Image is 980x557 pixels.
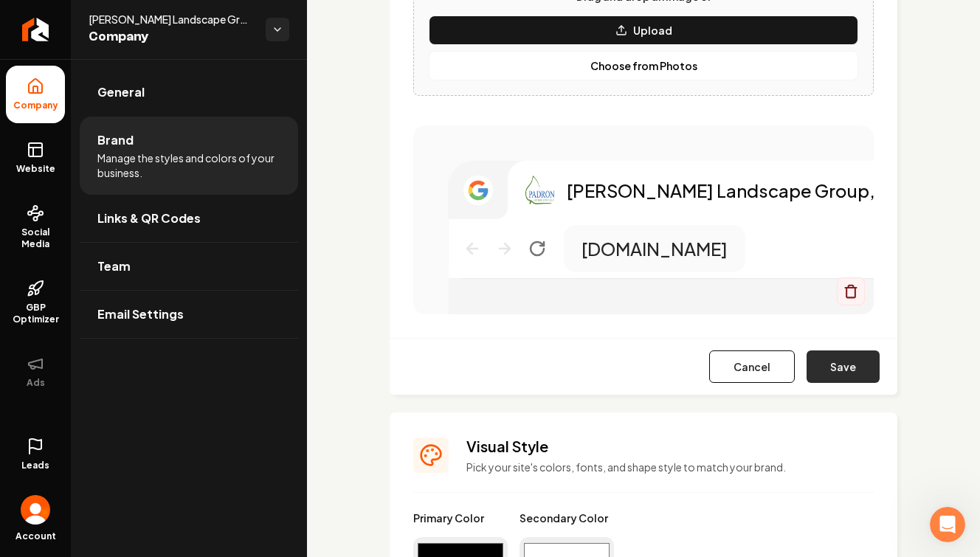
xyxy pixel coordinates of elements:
span: Links & QR Codes [97,210,201,227]
span: Account [15,530,56,542]
a: Team [80,243,298,290]
a: Social Media [6,193,65,262]
span: GBP Optimizer [6,302,65,325]
span: Company [7,100,64,111]
a: General [80,69,298,116]
button: Cancel [709,350,795,383]
span: Social Media [6,226,65,250]
span: Leads [21,460,49,471]
span: [PERSON_NAME] Landscape Group, LLC [89,12,254,27]
p: [PERSON_NAME] Landscape Group, LLC [567,179,911,202]
a: Links & QR Codes [80,195,298,242]
a: Email Settings [80,291,298,338]
a: Website [6,129,65,187]
p: Choose from Photos [590,58,697,73]
p: Upload [633,23,672,38]
img: Rebolt Logo [22,18,49,41]
span: Manage the styles and colors of your business. [97,151,280,180]
button: Ads [6,343,65,401]
span: Email Settings [97,305,184,323]
p: Pick your site's colors, fonts, and shape style to match your brand. [466,460,874,474]
button: Open user button [21,489,50,525]
a: GBP Optimizer [6,268,65,337]
a: Leads [6,426,65,483]
span: Company [89,27,254,47]
span: Ads [21,377,51,389]
p: [DOMAIN_NAME] [582,237,728,260]
img: 's logo [21,495,50,525]
span: Brand [97,131,134,149]
span: General [97,83,145,101]
button: Save [807,350,880,383]
button: Upload [429,15,858,45]
h3: Visual Style [466,436,874,457]
img: Logo [525,176,555,205]
label: Secondary Color [520,511,614,525]
span: Website [10,163,61,175]
button: Choose from Photos [429,51,858,80]
iframe: Intercom live chat [930,507,965,542]
label: Primary Color [413,511,508,525]
span: Team [97,257,131,275]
